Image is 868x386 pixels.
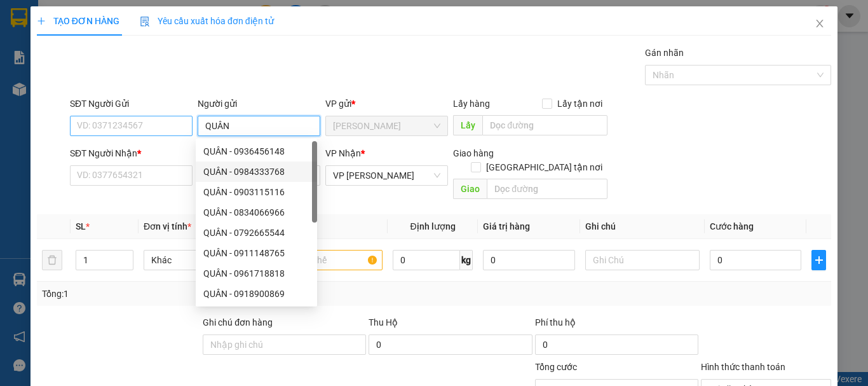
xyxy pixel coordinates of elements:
th: Ghi chú [580,214,705,239]
span: Lấy tận nơi [552,97,607,111]
span: Khác [151,251,250,270]
label: Ghi chú đơn hàng [203,317,273,327]
div: QUÂN - 0961718818 [203,266,309,280]
button: plus [811,250,826,270]
div: QUÂN - 0936456148 [196,141,317,162]
img: icon [140,17,150,27]
div: QUÂN - 0918900869 [203,287,309,301]
span: Giao hàng [453,148,494,158]
div: SĐT Người Nhận [70,146,193,160]
span: TẠO ĐƠN HÀNG [37,16,119,26]
button: delete [42,250,62,270]
input: 0 [483,250,574,270]
span: close [815,18,825,29]
span: plus [812,255,825,265]
span: Lấy [453,115,482,135]
span: Lấy hàng [453,99,490,109]
span: VP Nhận [325,148,361,158]
div: Phí thu hộ [535,315,698,334]
span: Cước hàng [710,221,754,231]
div: VP gửi [325,97,448,111]
div: QUÂN - 0984333768 [203,165,309,179]
div: Tổng: 1 [42,287,336,301]
input: Ghi Chú [585,250,700,270]
div: QUÂN - 0984333768 [196,162,317,182]
div: QUÂN - 0936456148 [203,144,309,158]
input: Dọc đường [487,179,607,199]
div: QUÂN - 0792665544 [203,226,309,240]
div: QUÂN - 0911148765 [203,246,309,260]
span: Thu Hộ [369,317,398,327]
span: SL [76,221,86,231]
div: SĐT Người Gửi [70,97,193,111]
div: QUÂN - 0792665544 [196,223,317,243]
input: Ghi chú đơn hàng [203,334,366,355]
span: VP Phan Rang [333,166,440,185]
span: Hồ Chí Minh [333,116,440,135]
label: Gán nhãn [645,48,684,58]
span: Đơn vị tính [144,221,191,231]
span: Giao [453,179,487,199]
button: Close [802,6,837,42]
div: QUÂN - 0834066966 [196,202,317,223]
input: VD: Bàn, Ghế [268,250,383,270]
span: kg [460,250,473,270]
label: Hình thức thanh toán [701,362,785,372]
span: Định lượng [410,221,455,231]
span: [GEOGRAPHIC_DATA] tận nơi [481,160,607,174]
div: Người gửi [198,97,320,111]
span: Tổng cước [535,362,577,372]
input: Dọc đường [482,115,607,135]
span: Yêu cầu xuất hóa đơn điện tử [140,16,274,26]
div: QUÂN - 0961718818 [196,263,317,284]
span: plus [37,17,46,25]
div: QUÂN - 0903115116 [203,185,309,199]
div: QUÂN - 0834066966 [203,205,309,219]
div: QUÂN - 0911148765 [196,243,317,263]
span: Giá trị hàng [483,221,530,231]
div: QUÂN - 0903115116 [196,182,317,202]
div: QUÂN - 0918900869 [196,284,317,304]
